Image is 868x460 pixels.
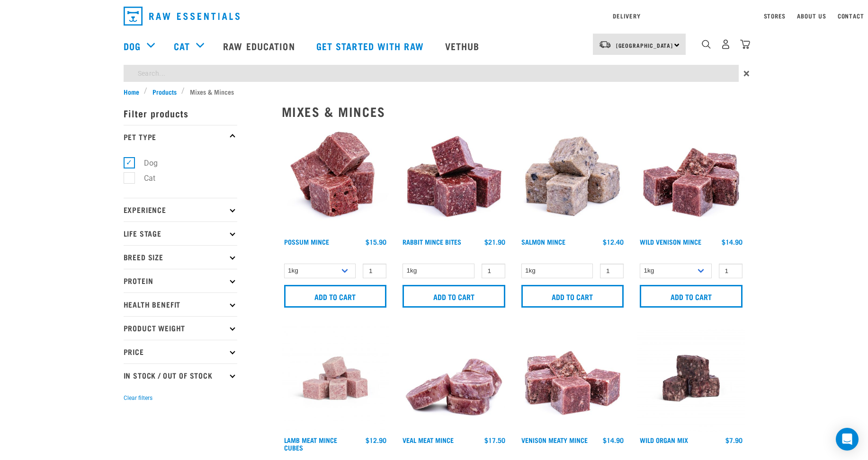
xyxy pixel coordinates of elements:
[640,438,688,442] a: Wild Organ Mix
[400,126,508,234] img: Whole Minced Rabbit Cubes 01
[743,65,750,82] span: ×
[719,264,743,278] input: 1
[519,126,626,234] img: 1141 Salmon Mince 01
[284,240,329,243] a: Possum Mince
[152,87,177,97] span: Products
[637,325,745,432] img: Wild Organ Mix
[613,14,640,18] a: Delivery
[436,27,492,65] a: Vethub
[702,40,711,49] img: home-icon-1@2x.png
[124,125,237,149] p: Pet Type
[403,240,461,243] a: Rabbit Mince Bites
[521,438,588,442] a: Venison Meaty Mince
[740,39,750,49] img: home-icon@2x.png
[722,238,743,246] div: $14.90
[124,340,237,363] p: Price
[124,87,745,97] nav: breadcrumbs
[124,245,237,269] p: Breed Size
[363,264,386,278] input: 1
[600,264,624,278] input: 1
[174,39,190,53] a: Cat
[124,101,237,125] p: Filter products
[484,238,505,246] div: $21.90
[147,87,181,97] a: Products
[640,285,743,308] input: Add to cart
[366,238,386,246] div: $15.90
[603,238,624,246] div: $12.40
[482,264,505,278] input: 1
[797,14,826,18] a: About Us
[519,325,626,432] img: 1117 Venison Meat Mince 01
[400,325,508,432] img: 1160 Veal Meat Mince Medallions 01
[284,438,337,449] a: Lamb Meat Mince Cubes
[124,363,237,387] p: In Stock / Out Of Stock
[838,14,864,18] a: Contact
[124,7,240,26] img: Raw Essentials Logo
[214,27,306,65] a: Raw Education
[282,325,389,432] img: Lamb Meat Mince
[124,39,141,53] a: Dog
[116,3,752,29] nav: dropdown navigation
[124,292,237,316] p: Health Benefit
[725,436,743,444] div: $7.90
[282,104,745,119] h2: Mixes & Minces
[124,87,139,97] span: Home
[521,285,624,308] input: Add to cart
[484,436,505,444] div: $17.50
[836,428,859,451] div: Open Intercom Messenger
[307,27,436,65] a: Get started with Raw
[124,198,237,221] p: Experience
[366,436,386,444] div: $12.90
[124,87,144,97] a: Home
[403,438,454,442] a: Veal Meat Mince
[124,269,237,292] p: Protein
[640,240,701,243] a: Wild Venison Mince
[403,285,505,308] input: Add to cart
[521,240,565,243] a: Salmon Mince
[599,40,611,49] img: van-moving.png
[129,172,159,184] label: Cat
[637,126,745,234] img: Pile Of Cubed Wild Venison Mince For Pets
[124,394,152,402] button: Clear filters
[282,126,389,234] img: 1102 Possum Mince 01
[764,14,786,18] a: Stores
[284,285,387,308] input: Add to cart
[124,221,237,245] p: Life Stage
[124,316,237,340] p: Product Weight
[603,436,624,444] div: $14.90
[124,65,739,82] input: Search...
[129,157,161,169] label: Dog
[616,44,673,47] span: [GEOGRAPHIC_DATA]
[721,39,731,49] img: user.png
